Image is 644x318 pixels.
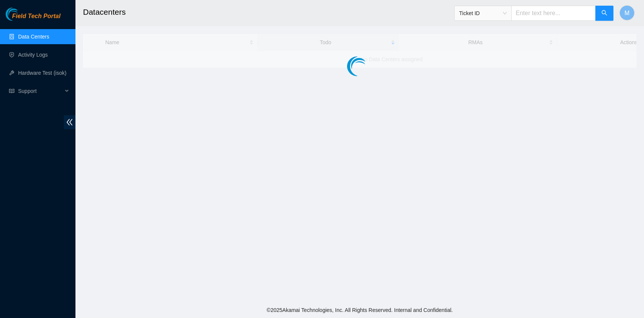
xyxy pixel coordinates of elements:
span: M [624,8,629,18]
span: Field Tech Portal [12,13,60,20]
span: double-left [64,115,75,129]
button: M [619,5,635,20]
span: read [9,88,14,94]
span: search [601,10,607,17]
button: search [595,6,613,21]
span: Ticket ID [459,8,507,19]
span: Support [18,83,63,99]
a: Hardware Test (isok) [18,70,66,76]
input: Enter text here... [511,6,596,21]
footer: © 2025 Akamai Technologies, Inc. All Rights Reserved. Internal and Confidential. [75,302,644,318]
a: Data Centers [18,34,49,40]
a: Akamai TechnologiesField Tech Portal [6,14,60,23]
a: Activity Logs [18,52,48,58]
img: Akamai Technologies [6,8,38,21]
